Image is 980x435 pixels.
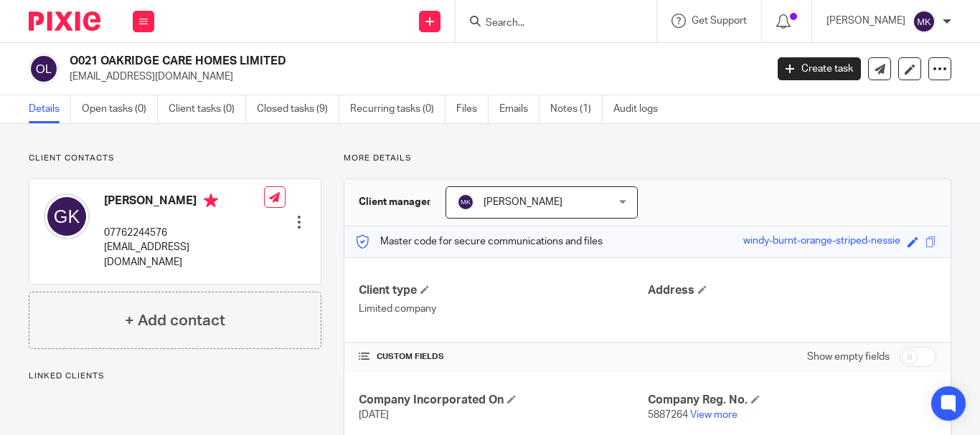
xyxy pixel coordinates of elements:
p: Client contacts [29,153,321,164]
h4: Company Reg. No. [648,393,936,408]
a: Recurring tasks (0) [350,95,446,123]
p: [EMAIL_ADDRESS][DOMAIN_NAME] [104,240,264,269]
h4: CUSTOM FIELDS [359,351,647,363]
p: [EMAIL_ADDRESS][DOMAIN_NAME] [70,70,756,84]
img: svg%3E [913,10,936,33]
a: Closed tasks (9) [257,95,339,123]
h4: Address [648,283,936,298]
label: Show empty fields [807,350,890,364]
h2: O021 OAKRIDGE CARE HOMES LIMITED [70,54,619,69]
span: Get Support [692,16,747,26]
a: Details [29,95,71,123]
h4: [PERSON_NAME] [104,193,264,211]
p: Linked clients [29,371,321,382]
a: Audit logs [613,95,669,123]
a: Files [456,95,489,123]
a: Client tasks (0) [169,95,246,123]
a: Emails [499,95,540,123]
img: svg%3E [29,54,59,84]
p: More details [344,153,951,164]
img: Pixie [29,11,100,31]
h4: Client type [359,283,647,298]
h4: + Add contact [125,310,225,332]
span: [DATE] [359,410,389,420]
img: svg%3E [457,193,474,211]
h4: Company Incorporated On [359,393,647,408]
h3: Client manager [359,195,431,209]
a: Notes (1) [550,95,603,123]
a: View more [690,410,738,420]
p: Limited company [359,302,647,316]
a: Open tasks (0) [82,95,158,123]
input: Search [484,17,613,30]
p: Master code for secure communications and files [355,234,603,249]
i: Primary [204,193,218,208]
a: Create task [778,57,861,80]
span: [PERSON_NAME] [484,197,562,207]
img: svg%3E [44,193,90,239]
p: 07762244576 [104,226,264,240]
p: [PERSON_NAME] [826,14,905,28]
div: windy-burnt-orange-striped-nessie [743,234,900,250]
span: 5887264 [648,410,688,420]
